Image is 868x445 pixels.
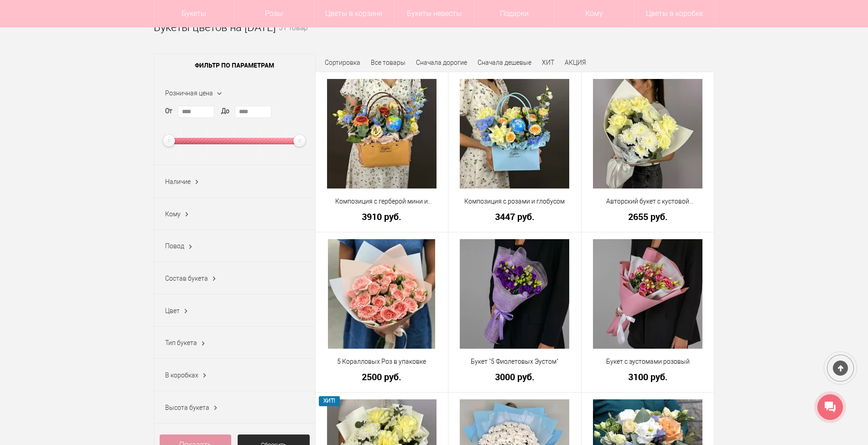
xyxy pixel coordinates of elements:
[165,106,172,116] label: От
[460,239,569,349] img: Букет "5 Фиолетовых Эустом"
[454,212,575,221] a: 3447 руб.
[454,357,575,366] a: Букет "5 Фиолетовых Эустом"
[165,210,181,218] span: Кому
[328,239,435,349] img: 5 Коралловых Роз в упаковке
[165,372,198,379] span: В коробках
[165,178,191,185] span: Наличие
[565,59,586,66] a: АКЦИЯ
[593,239,702,349] img: Букет с эустомами розовый
[165,404,209,411] span: Высота букета
[165,89,213,97] span: Розничная цена
[165,339,197,346] span: Тип букета
[325,59,360,66] span: Сортировка
[478,59,531,66] a: Сначала дешевые
[587,212,708,221] a: 2655 руб.
[165,307,180,314] span: Цвет
[322,372,442,382] a: 2500 руб.
[593,79,702,188] img: Авторский букет с кустовой хризантемой и розами
[165,275,208,282] span: Состав букета
[587,357,708,366] a: Букет с эустомами розовый
[542,59,554,66] a: ХИТ
[154,19,276,36] h1: Букеты цветов на [DATE]
[460,79,569,188] img: Композиция с розами и глобусом
[416,59,467,66] a: Сначала дорогие
[454,372,575,382] a: 3000 руб.
[154,54,315,77] span: Фильтр по параметрам
[587,372,708,382] a: 3100 руб.
[587,197,708,206] a: Авторский букет с кустовой хризантемой и [PERSON_NAME]
[165,242,184,250] span: Повод
[221,106,229,116] label: До
[371,59,405,66] a: Все товары
[319,396,340,406] span: ХИТ!
[327,79,437,188] img: Композиция с герберой мини и глобусом
[322,212,442,221] a: 3910 руб.
[454,197,575,206] a: Композиция с розами и глобусом
[322,197,442,206] a: Композиция с герберой мини и глобусом
[279,25,308,47] small: 51 товар
[322,357,442,366] a: 5 Коралловых Роз в упаковке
